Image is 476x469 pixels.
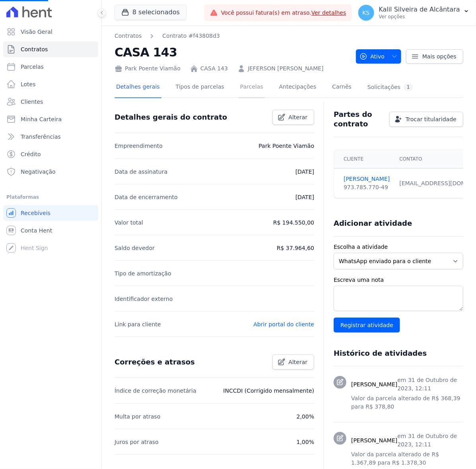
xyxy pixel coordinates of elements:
p: [DATE] [295,192,314,202]
h3: Correções e atrasos [115,357,195,367]
span: Transferências [21,133,61,141]
a: Parcelas [239,77,265,98]
span: Alterar [289,113,308,121]
span: Recebíveis [21,209,51,217]
p: 2,00% [297,412,314,421]
span: Minha Carteira [21,115,62,123]
span: Lotes [21,80,36,88]
span: Parcelas [21,63,44,71]
h2: CASA 143 [115,43,350,61]
div: 973.785.770-49 [344,183,390,192]
h3: Histórico de atividades [334,349,427,358]
span: Mais opções [422,52,457,60]
a: Ver detalhes [311,10,346,16]
div: Park Poente Viamão [115,64,181,73]
div: 1 [404,83,413,91]
p: Juros por atraso [115,437,159,447]
p: Valor total [115,218,143,227]
span: Conta Hent [21,227,52,234]
a: Tipos de parcelas [174,77,226,98]
h3: [PERSON_NAME] [351,436,397,445]
span: Você possui fatura(s) em atraso. [221,9,346,17]
p: [DATE] [295,167,314,176]
th: Cliente [334,150,394,169]
p: Link para cliente [115,320,161,329]
span: Alterar [289,358,308,366]
a: Recebíveis [3,205,98,221]
a: Parcelas [3,59,98,75]
a: Contratos [115,32,142,40]
span: Clientes [21,98,43,106]
input: Registrar atividade [334,318,400,333]
p: Identificador externo [115,294,173,304]
p: Empreendimento [115,141,163,151]
a: Antecipações [278,77,318,98]
a: Visão Geral [3,24,98,40]
label: Escreva uma nota [334,276,463,284]
span: Visão Geral [21,28,52,36]
p: Data de assinatura [115,167,167,176]
a: Carnês [330,77,353,98]
a: Solicitações1 [366,77,415,98]
p: Tipo de amortização [115,269,171,278]
button: 8 selecionados [115,5,187,20]
button: KS Kalil Silveira de Alcântara Ver opções [352,2,476,24]
h3: Partes do contrato [334,110,383,129]
span: Contratos [21,45,48,53]
a: Negativação [3,164,98,180]
a: JEFERSON [PERSON_NAME] [248,64,324,73]
a: Trocar titularidade [389,112,463,127]
a: Alterar [272,355,315,370]
span: KS [363,10,370,16]
p: em 31 de Outubro de 2023, 12:11 [398,432,464,449]
a: [PERSON_NAME] [344,175,390,183]
a: Contratos [3,41,98,57]
p: Índice de correção monetária [115,386,196,395]
p: Multa por atraso [115,412,160,421]
p: Kalil Silveira de Alcântara [379,6,460,14]
p: R$ 194.550,00 [273,218,314,227]
a: CASA 143 [200,64,228,73]
p: Saldo devedor [115,243,155,253]
a: Alterar [272,110,315,125]
h3: Adicionar atividade [334,219,412,228]
a: Minha Carteira [3,111,98,127]
nav: Breadcrumb [115,32,220,40]
h3: Detalhes gerais do contrato [115,112,227,122]
p: R$ 37.964,60 [277,243,314,253]
a: Crédito [3,146,98,162]
a: Clientes [3,94,98,110]
a: Lotes [3,76,98,92]
button: Ativo [356,49,402,64]
div: Plataformas [6,192,95,202]
p: Ver opções [379,14,460,20]
h3: [PERSON_NAME] [351,380,397,389]
a: Detalhes gerais [115,77,161,98]
span: Trocar titularidade [406,115,457,123]
a: Transferências [3,129,98,145]
span: Ativo [359,49,385,64]
a: Contrato #f43808d3 [162,32,220,40]
a: Abrir portal do cliente [253,321,314,328]
a: Conta Hent [3,223,98,238]
p: INCCDI (Corrigido mensalmente) [223,386,314,395]
p: Valor da parcela alterado de R$ 1.367,89 para R$ 1.378,30 [351,450,463,467]
p: Park Poente Viamão [258,141,314,151]
span: Crédito [21,150,41,158]
p: em 31 de Outubro de 2023, 12:11 [398,376,464,393]
nav: Breadcrumb [115,32,350,40]
label: Escolha a atividade [334,243,463,251]
a: Mais opções [406,49,463,64]
p: 1,00% [297,437,314,447]
p: Data de encerramento [115,192,178,202]
div: Solicitações [367,83,413,91]
p: Valor da parcela alterado de R$ 368,39 para R$ 378,80 [351,394,463,411]
span: Negativação [21,168,56,176]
